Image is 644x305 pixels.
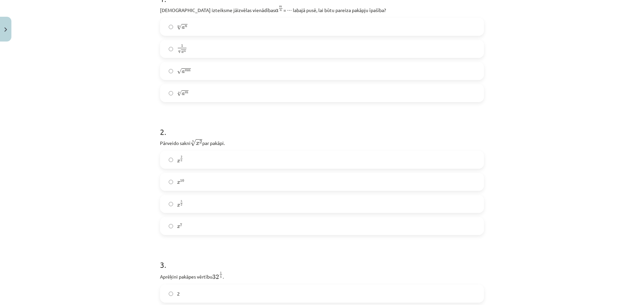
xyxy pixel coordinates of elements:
span: x [177,181,180,184]
span: 1 [181,45,183,48]
span: √ [191,139,196,146]
span: x [177,160,180,163]
p: Pārveido sakni par pakāpi. [160,138,484,147]
span: √ [178,50,181,54]
span: n [280,10,282,11]
span: a [182,26,185,29]
span: a [181,51,183,53]
img: icon-close-lesson-0947bae3869378f0d4975bcd49f059093ad1ed9edebbc8119c70593378902aed.svg [4,27,7,32]
span: n [185,25,187,27]
h1: 2 . [160,116,484,136]
span: 2 [177,290,180,297]
span: 2 [181,204,182,206]
h1: 3 . [160,248,484,269]
span: 10 [180,179,184,182]
p: [DEMOGRAPHIC_DATA] izteiksme jāizvēlas vienādības = ⋯ labajā pusē, lai būtu pareiza pakāpju īpašība? [160,5,484,14]
span: 5 [181,200,182,202]
p: Aprēķini pakāpes vērtību . [160,271,484,281]
input: 2 [169,292,173,296]
span: 2 [200,140,202,144]
span: n [188,70,191,72]
span: 5 [220,276,222,278]
span: x [177,204,180,207]
span: x [177,225,180,228]
span: m [183,51,186,52]
span: 2 [181,156,182,158]
span: 32 [212,275,219,279]
span: a [182,70,185,73]
span: √ [177,68,182,74]
span: m [279,6,282,8]
span: √ [177,90,182,96]
span: m [185,70,188,72]
span: a [182,92,185,95]
span: √ [177,24,182,30]
span: 1 [220,272,222,274]
span: m [185,92,188,94]
span: 5 [181,160,182,162]
span: 7 [180,224,182,227]
span: a [275,9,278,12]
span: x [196,142,200,145]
